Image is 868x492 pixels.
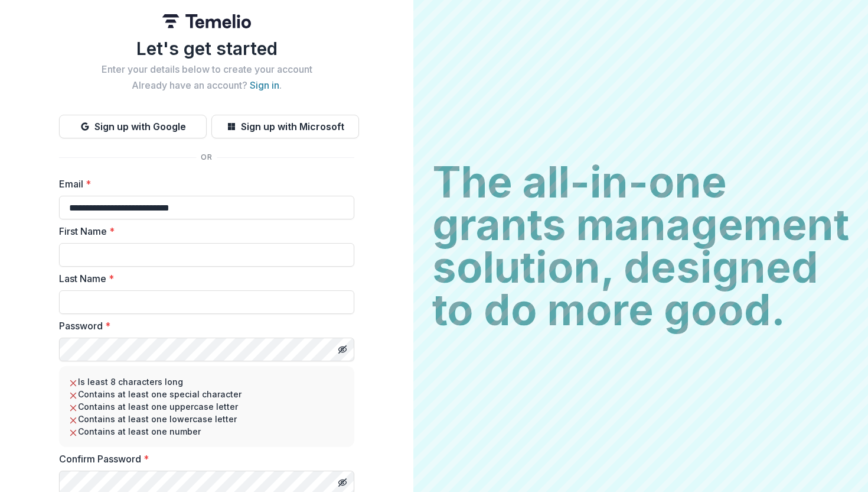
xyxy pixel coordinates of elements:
li: Contains at least one number [68,425,345,438]
h2: Already have an account? . [59,80,354,91]
img: Temelio [162,14,251,28]
a: Sign in [250,79,279,91]
h2: Enter your details below to create your account [59,64,354,75]
button: Sign up with Microsoft [211,115,359,138]
label: Confirm Password [59,452,347,466]
h1: Let's get started [59,38,354,59]
li: Is least 8 characters long [68,376,345,388]
li: Contains at least one lowercase letter [68,413,345,425]
li: Contains at least one uppercase letter [68,400,345,413]
label: First Name [59,224,347,238]
label: Email [59,177,347,191]
label: Password [59,319,347,333]
li: Contains at least one special character [68,388,345,400]
button: Sign up with Google [59,115,207,138]
label: Last Name [59,271,347,286]
button: Toggle password visibility [333,340,352,359]
button: Toggle password visibility [333,473,352,492]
